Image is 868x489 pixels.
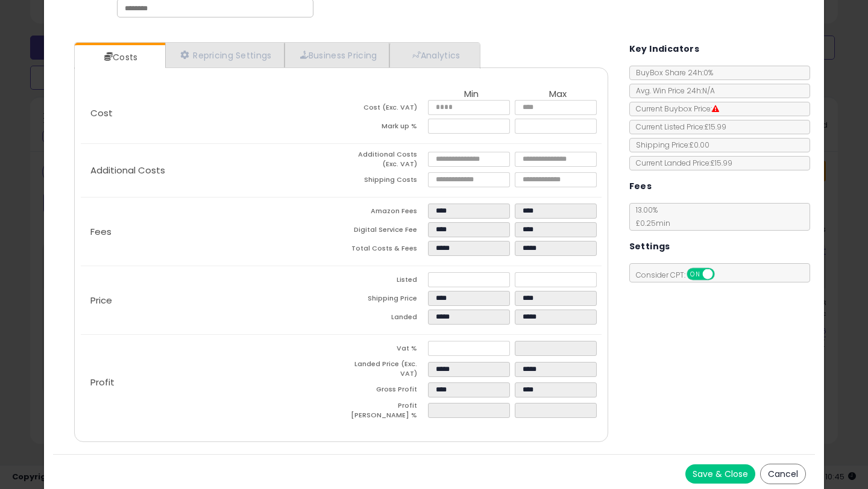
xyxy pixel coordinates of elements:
p: Profit [81,378,341,387]
a: Business Pricing [285,43,390,67]
td: Listed [341,272,428,291]
span: 13.00 % [630,205,670,228]
p: Cost [81,108,341,118]
td: Digital Service Fee [341,222,428,241]
span: OFF [712,269,732,279]
span: Shipping Price: £0.00 [630,140,709,150]
p: Additional Costs [81,166,341,175]
span: £0.25 min [630,218,670,228]
h5: Key Indicators [629,42,700,57]
span: Consider CPT: [630,270,731,280]
th: Min [428,89,515,100]
span: Current Buybox Price: [630,104,719,114]
td: Shipping Price [341,291,428,310]
a: Repricing Settings [165,43,285,67]
span: Avg. Win Price 24h: N/A [630,86,715,96]
td: Additional Costs (Exc. VAT) [341,150,428,172]
p: Price [81,296,341,305]
td: Mark up % [341,119,428,137]
button: Save & Close [685,464,755,484]
th: Max [515,89,602,100]
span: Current Listed Price: £15.99 [630,122,726,132]
td: Cost (Exc. VAT) [341,100,428,119]
a: Analytics [389,43,479,67]
td: Gross Profit [341,382,428,401]
h5: Settings [629,239,670,254]
p: Fees [81,227,341,237]
td: Amazon Fees [341,204,428,222]
td: Total Costs & Fees [341,241,428,260]
span: Current Landed Price: £15.99 [630,158,732,168]
td: Vat % [341,341,428,360]
i: Suppressed Buy Box [712,105,719,113]
td: Profit [PERSON_NAME] % [341,401,428,423]
h5: Fees [629,179,652,194]
a: Costs [75,45,164,69]
td: Landed [341,310,428,328]
span: ON [688,269,703,279]
span: BuyBox Share 24h: 0% [630,67,713,78]
td: Shipping Costs [341,172,428,191]
td: Landed Price (Exc. VAT) [341,360,428,382]
button: Cancel [760,464,806,484]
